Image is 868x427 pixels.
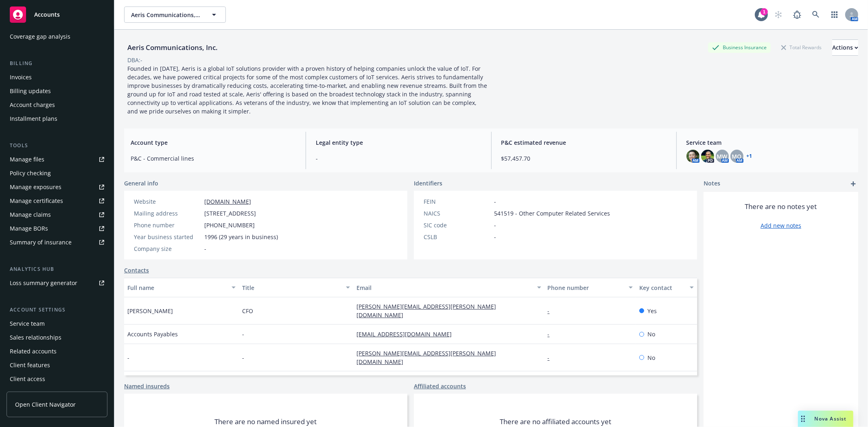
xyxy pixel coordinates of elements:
a: Client access [7,373,107,386]
span: [PHONE_NUMBER] [204,221,255,229]
div: Phone number [134,221,201,229]
a: Manage files [7,153,107,166]
img: photo [687,150,700,163]
div: Client access [10,373,45,386]
span: Account type [131,138,296,147]
a: Installment plans [7,112,107,125]
span: $57,457.70 [501,154,667,163]
div: Business Insurance [708,42,771,52]
a: Report a Bug [789,7,805,23]
a: Account charges [7,98,107,111]
div: Drag to move [798,411,808,427]
div: Analytics hub [7,265,107,273]
a: Related accounts [7,345,107,358]
div: Tools [7,142,107,150]
a: Search [808,7,824,23]
div: Total Rewards [777,42,826,52]
div: Manage certificates [10,194,63,207]
div: Account charges [10,98,55,111]
div: Policy checking [10,167,51,180]
a: - [548,354,556,362]
span: Founded in [DATE], Aeris is a global IoT solutions provider with a proven history of helping comp... [127,65,489,115]
a: Service team [7,317,107,330]
div: Invoices [10,71,32,84]
span: Open Client Navigator [15,400,76,409]
a: Switch app [826,7,843,23]
div: Sales relationships [10,331,61,344]
button: Email [353,278,544,297]
a: Accounts [7,3,107,26]
span: Accounts Payables [127,330,178,338]
button: Key contact [636,278,697,297]
span: No [647,330,655,338]
a: Start snowing [770,7,787,23]
a: Manage claims [7,208,107,221]
div: Billing updates [10,85,51,98]
span: 541519 - Other Computer Related Services [494,209,610,218]
span: There are no affiliated accounts yet [500,417,611,427]
button: Nova Assist [798,411,853,427]
img: photo [701,150,714,163]
div: NAICS [424,209,491,218]
div: Client features [10,359,50,372]
a: Coverage gap analysis [7,30,107,43]
div: FEIN [424,197,491,206]
div: Phone number [548,283,624,292]
a: - [548,330,556,338]
a: [PERSON_NAME][EMAIL_ADDRESS][PERSON_NAME][DOMAIN_NAME] [356,303,496,319]
div: Manage claims [10,208,51,221]
span: There are no notes yet [745,202,817,211]
a: Add new notes [761,221,801,230]
span: [STREET_ADDRESS] [204,209,256,218]
a: Manage BORs [7,222,107,235]
div: Service team [10,317,45,330]
div: Actions [832,40,858,55]
span: - [494,233,496,241]
span: P&C estimated revenue [501,138,667,147]
span: - [204,244,206,253]
span: MQ [732,152,742,161]
span: Aeris Communications, Inc. [131,11,201,19]
span: No [647,353,655,362]
a: Policy checking [7,167,107,180]
span: Manage exposures [7,181,107,194]
span: Notes [704,179,720,189]
div: Aeris Communications, Inc. [124,42,221,53]
div: Mailing address [134,209,201,218]
span: There are no named insured yet [215,417,317,427]
a: Named insureds [124,382,170,390]
a: Affiliated accounts [414,382,466,390]
div: Year business started [134,233,201,241]
div: Account settings [7,306,107,314]
span: P&C - Commercial lines [131,154,296,163]
a: - [548,307,556,315]
a: Invoices [7,71,107,84]
div: Title [242,283,341,292]
a: Sales relationships [7,331,107,344]
div: Related accounts [10,345,57,358]
span: Nova Assist [815,415,847,422]
div: Full name [127,283,227,292]
div: 1 [761,8,768,15]
a: [EMAIL_ADDRESS][DOMAIN_NAME] [356,330,458,338]
span: [PERSON_NAME] [127,307,173,315]
div: Manage exposures [10,181,61,194]
div: Manage files [10,153,44,166]
a: +1 [747,154,752,159]
a: Loss summary generator [7,277,107,290]
a: add [848,179,858,189]
a: Billing updates [7,85,107,98]
button: Phone number [544,278,636,297]
div: Company size [134,244,201,253]
div: Loss summary generator [10,277,77,290]
div: Email [356,283,532,292]
span: - [316,154,481,163]
span: Yes [647,307,657,315]
div: Billing [7,59,107,68]
span: Legal entity type [316,138,481,147]
div: Key contact [639,283,685,292]
div: CSLB [424,233,491,241]
span: General info [124,179,158,187]
a: [PERSON_NAME][EMAIL_ADDRESS][PERSON_NAME][DOMAIN_NAME] [356,349,496,366]
button: Full name [124,278,239,297]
